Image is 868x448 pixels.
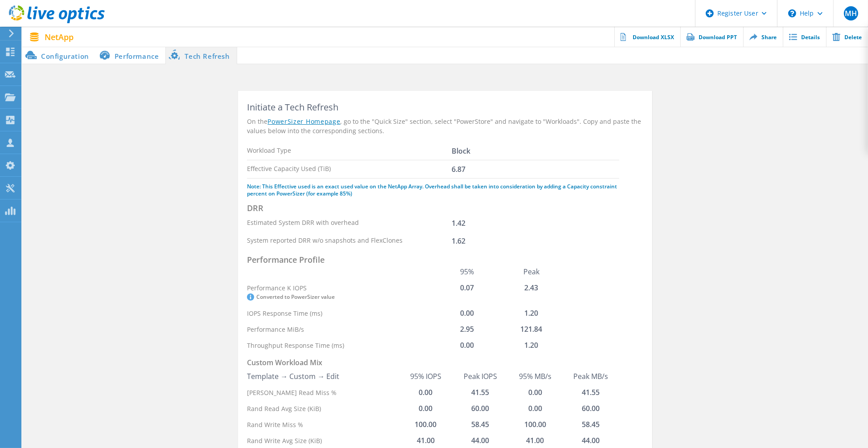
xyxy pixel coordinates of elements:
[267,117,340,126] a: PowerSizer Homepage
[508,416,563,432] td: 100.00
[45,33,74,41] span: NetApp
[247,305,435,321] th: IOPS Response Time (ms)
[398,368,453,384] th: 95% IOPS
[508,400,563,416] td: 0.00
[826,27,868,47] a: Delete
[680,27,743,47] a: Download PPT
[247,416,398,432] th: Rand Write Miss %
[435,305,499,321] td: 0.00
[453,384,508,400] td: 41.55
[508,384,563,400] td: 0.00
[845,10,857,17] span: MH
[743,27,783,47] a: Share
[247,183,619,197] div: Note: This Effective used is an exact used value on the NetApp Array. Overhead shall be taken int...
[614,27,680,47] a: Download XLSX
[499,305,564,321] td: 1.20
[247,164,331,173] label: Effective Capacity Used (TiB)
[435,280,499,305] td: 0.07
[247,400,398,416] th: Rand Read Avg Size (KiB)
[499,337,564,353] td: 1.20
[453,368,508,384] th: Peak IOPS
[435,264,499,280] th: 95%
[398,384,453,400] td: 0.00
[247,202,619,214] h3: DRR
[247,280,435,305] th: Performance K IOPS
[499,280,564,305] td: 2.43
[247,337,435,353] th: Throughput Response Time (ms)
[452,147,471,155] div: Block
[788,9,796,17] svg: \n
[452,237,466,244] div: 1.62
[247,117,643,135] div: On the , go to the "Quick Size" section, select "PowerStore" and navigate to "Workloads". Copy an...
[563,400,620,416] td: 60.00
[247,100,643,115] h2: Initiate a Tech Refresh
[247,293,435,301] span: Converted to PowerSizer value
[247,368,398,384] th: Template → Custom → Edit
[247,236,403,244] label: System reported DRR w/o snapshots and FlexClones
[453,400,508,416] td: 60.00
[247,253,619,264] h3: Performance Profile
[563,384,620,400] td: 41.55
[247,357,619,368] h4: Custom Workload Mix
[783,27,826,47] a: Details
[499,321,564,337] td: 121.84
[435,337,499,353] td: 0.00
[508,368,563,384] th: 95% MB/s
[247,146,291,155] label: Workload Type
[9,19,105,25] a: Live Optics Dashboard
[453,416,508,432] td: 58.45
[247,321,435,337] th: Performance MiB/s
[563,416,620,432] td: 58.45
[247,384,398,400] th: [PERSON_NAME] Read Miss %
[452,220,466,227] div: 1.42
[435,321,499,337] td: 2.95
[499,264,564,280] th: Peak
[398,400,453,416] td: 0.00
[563,368,620,384] th: Peak MB/s
[398,416,453,432] td: 100.00
[452,166,466,173] div: 6.87
[247,218,359,227] label: Estimated System DRR with overhead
